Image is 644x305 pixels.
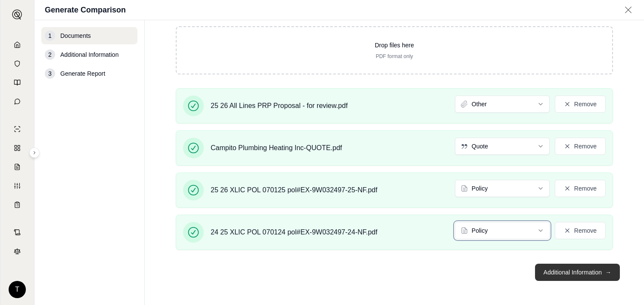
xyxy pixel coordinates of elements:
span: 25 26 XLIC POL 070125 pol#EX-9W032497-25-NF.pdf [211,185,377,195]
a: Documents Vault [6,55,29,72]
div: 1 [45,31,55,41]
button: Remove [555,138,606,155]
span: → [605,268,611,277]
a: Home [6,36,29,53]
button: Expand sidebar [29,148,40,158]
button: Remove [555,222,606,239]
span: 25 26 All Lines PRP Proposal - for review.pdf [211,101,348,111]
a: Claim Coverage [6,158,29,176]
a: Single Policy [6,120,29,138]
div: 2 [45,49,55,60]
span: Campito Plumbing Heating Inc-QUOTE.pdf [211,143,342,153]
button: Remove [555,180,606,197]
button: Remove [555,96,606,113]
a: Coverage Table [6,196,29,213]
div: T [9,281,26,298]
button: Additional Information→ [535,264,620,281]
p: PDF format only [190,53,598,60]
a: Legal Search Engine [6,243,29,260]
a: Chat [6,93,29,110]
a: Contract Analysis [6,224,29,241]
span: 24 25 XLIC POL 070124 pol#EX-9W032497-24-NF.pdf [211,227,377,237]
span: Generate Report [60,69,105,78]
p: Drop files here [190,41,598,49]
span: Additional Information [60,50,118,59]
a: Prompt Library [6,74,29,91]
div: 3 [45,68,55,79]
a: Custom Report [6,177,29,194]
button: Expand sidebar [9,6,26,23]
h1: Generate Comparison [45,4,126,16]
span: Documents [60,31,91,40]
a: Policy Comparisons [6,139,29,157]
img: Expand sidebar [12,9,22,20]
